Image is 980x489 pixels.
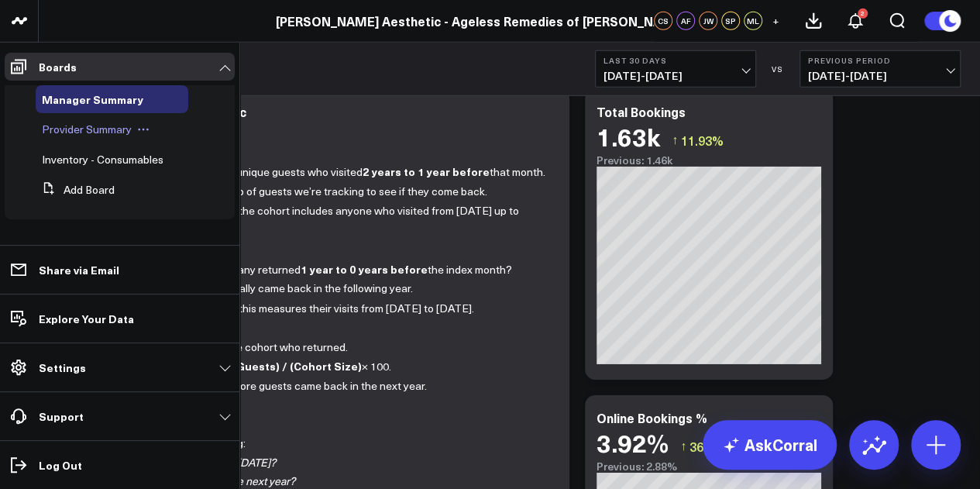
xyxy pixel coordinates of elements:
[721,12,740,30] div: SP
[597,122,660,150] div: 1.63k
[42,123,132,136] a: Provider Summary
[689,438,732,455] span: 36.14%
[597,103,686,120] div: Total Bookings
[132,298,546,319] p: For [DATE], this measures their visits from [DATE] to [DATE].
[39,60,77,73] p: Boards
[276,12,686,29] a: [PERSON_NAME] Aesthetic - Ageless Remedies of [PERSON_NAME]
[101,239,546,260] p: :
[132,182,546,201] p: Think of it as the group of guests we’re tracking to see if they come back.
[39,361,86,374] p: Settings
[132,356,546,377] p: Formula:: × 100.
[766,12,785,30] button: +
[36,176,115,204] button: Add Board
[764,64,792,74] div: VS
[703,420,837,470] a: AskCorral
[681,132,724,149] span: 11.93%
[595,50,756,88] button: Last 30 Days[DATE]-[DATE]
[597,429,669,456] div: 3.92%
[132,260,546,280] p: Of that cohort, how many returned the index month?
[680,436,686,456] span: ↑
[654,12,672,30] div: CS
[772,15,779,26] span: +
[363,164,490,179] strong: 2 years to 1 year before
[39,312,134,325] p: Explore Your Data
[132,162,546,182] p: This is the number of unique guests who visited that month.
[858,9,868,19] div: 2
[603,56,748,65] b: Last 30 Days
[101,143,546,163] p: :
[597,409,707,426] div: Online Bookings %
[132,338,546,357] p: The percentage of the cohort who returned.
[603,70,748,82] span: [DATE] - [DATE]
[597,154,821,167] div: Previous: 1.46k
[5,451,235,479] a: Log Out
[39,459,82,471] p: Log Out
[301,261,428,277] strong: 1 year to 0 years before
[744,12,762,30] div: ML
[132,279,546,298] p: This checks who actually came back in the following year.
[808,70,952,82] span: [DATE] - [DATE]
[42,153,163,166] a: Inventory - Consumables
[672,130,678,150] span: ↑
[799,50,961,88] button: Previous Period[DATE]-[DATE]
[39,263,119,276] p: Share via Email
[699,12,717,30] div: JW
[808,56,952,65] b: Previous Period
[42,122,132,136] span: Provider Summary
[101,434,546,453] li: For each month, we're asking:
[42,91,143,107] span: Manager Summary
[70,122,546,143] p: For each :
[132,377,546,396] p: A higher rate means more guests came back in the next year.
[101,318,546,338] p: :
[42,152,163,167] span: Inventory - Consumables
[42,93,143,105] a: Manager Summary
[676,12,695,30] div: AF
[132,201,546,239] p: For [DATE], the cohort includes anyone who visited from [DATE] up to [DATE].
[597,460,821,473] div: Previous: 2.88%
[39,410,84,422] p: Support
[176,358,362,374] strong: (Returning Guests) / (Cohort Size)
